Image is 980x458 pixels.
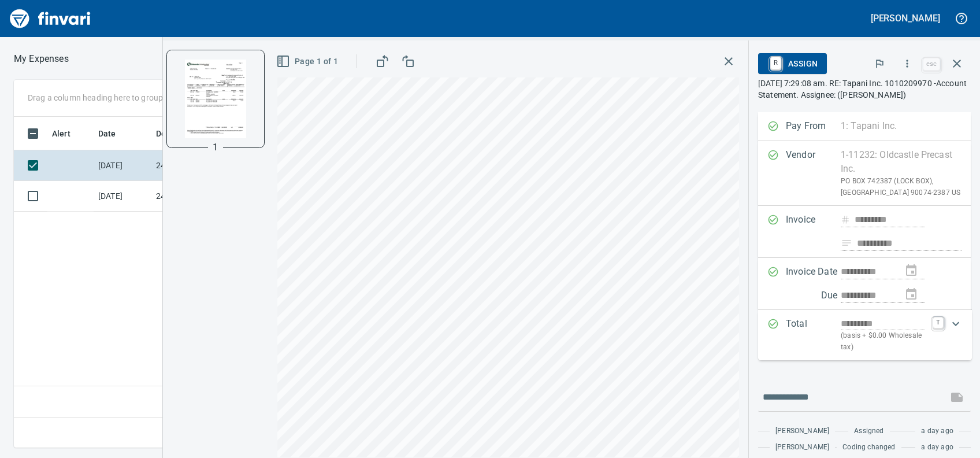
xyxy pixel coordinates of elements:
p: Drag a column heading here to group the table [28,92,197,104]
td: [DATE] [94,150,151,181]
img: Page 1 [176,60,255,138]
img: Finvari [7,5,94,32]
span: Alert [52,127,86,141]
span: a day ago [921,426,953,437]
span: Description [156,127,214,141]
button: Flag [867,51,892,76]
span: Coding changed [842,442,895,453]
p: 1 [213,141,218,154]
span: a day ago [921,442,953,453]
p: (basis + $0.00 Wholesale tax) [841,330,926,353]
td: [DATE] [94,181,151,212]
button: Page 1 of 1 [274,51,343,72]
span: Alert [52,127,70,141]
span: Close invoice [920,50,971,77]
td: 245514.001 [151,181,255,212]
span: This records your message into the invoice and notifies anyone mentioned [943,383,971,411]
a: R [770,57,781,69]
nav: breadcrumb [14,52,69,66]
button: More [894,51,920,76]
div: Expand [758,310,972,360]
span: Date [98,127,131,141]
a: T [933,317,944,328]
span: Assigned [854,426,884,437]
button: RAssign [758,53,827,74]
p: [DATE] 7:29:08 am. RE: Tapani Inc. 1010209970 -Account Statement. Assignee: ([PERSON_NAME]) [758,77,971,101]
span: Page 1 of 1 [279,54,338,69]
span: [PERSON_NAME] [775,426,829,437]
p: Total [786,317,841,353]
span: Assign [767,54,818,73]
span: Date [98,127,116,141]
p: My Expenses [14,52,69,66]
h5: [PERSON_NAME] [871,12,940,24]
button: [PERSON_NAME] [868,9,943,27]
a: esc [923,58,940,71]
span: Description [156,127,199,141]
td: 245514.001 [151,150,255,181]
span: [PERSON_NAME] [775,442,829,453]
